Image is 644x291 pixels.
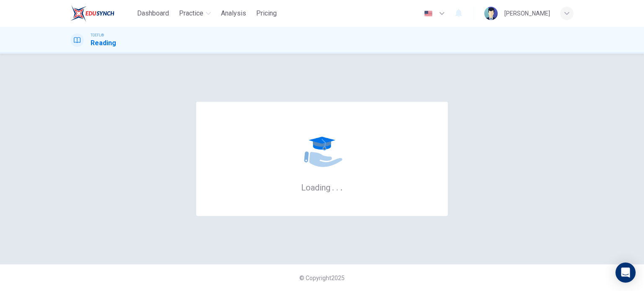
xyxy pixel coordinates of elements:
[134,6,172,21] button: Dashboard
[91,38,116,48] h1: Reading
[615,263,636,283] div: Open Intercom Messenger
[336,180,339,193] h6: .
[70,5,134,22] a: EduSynch logo
[340,180,343,193] h6: .
[504,8,550,18] div: [PERSON_NAME]
[256,8,277,18] span: Pricing
[179,8,203,18] span: Practice
[301,182,343,193] h6: Loading
[299,275,345,281] span: © Copyright 2025
[91,32,104,38] span: TOEFL®
[70,5,114,22] img: EduSynch logo
[332,180,335,193] h6: .
[137,8,169,18] span: Dashboard
[221,8,246,18] span: Analysis
[423,10,434,17] img: en
[218,6,249,21] button: Analysis
[176,6,214,21] button: Practice
[253,6,280,21] button: Pricing
[484,7,498,20] img: Profile picture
